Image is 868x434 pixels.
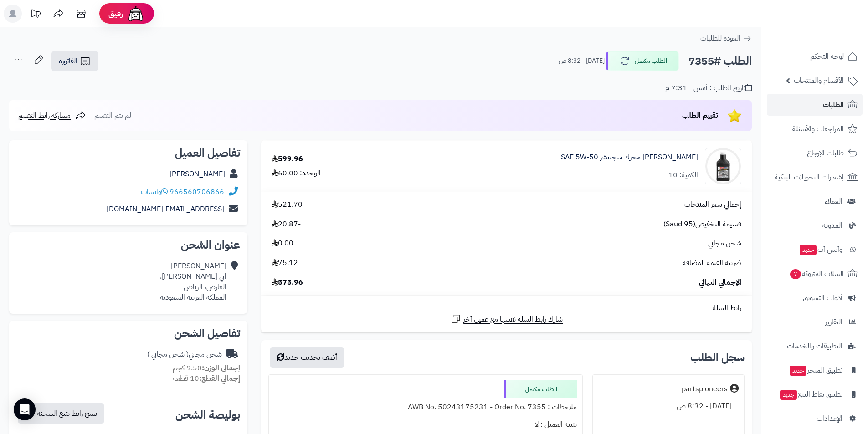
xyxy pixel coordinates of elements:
span: نسخ رابط تتبع الشحنة [37,408,97,419]
small: [DATE] - 8:32 ص [559,56,605,66]
a: [PERSON_NAME] [169,168,225,179]
strong: إجمالي الوزن: [202,363,240,373]
a: تحديثات المنصة [24,5,47,25]
span: جديد [790,366,806,376]
a: المدونة [767,214,863,236]
span: 521.70 [272,199,303,210]
div: [DATE] - 8:32 ص [598,398,739,415]
img: logo-2.png [806,15,859,35]
div: تاريخ الطلب : أمس - 7:31 م [665,83,752,93]
button: نسخ رابط تتبع الشحنة [18,403,104,424]
a: إشعارات التحويلات البنكية [767,166,863,188]
h2: عنوان الشحن [16,240,240,250]
a: التطبيقات والخدمات [767,335,863,357]
a: تطبيق نقاط البيعجديد [767,383,863,405]
h2: بوليصة الشحن [175,409,240,420]
div: الكمية: 10 [668,170,698,180]
a: شارك رابط السلة نفسها مع عميل آخر [450,313,563,325]
span: 0.00 [272,238,293,249]
a: العودة للطلبات [700,33,752,44]
h2: تفاصيل الشحن [16,328,240,339]
h2: الطلب #7355 [688,52,752,71]
a: وآتس آبجديد [767,239,863,260]
span: ضريبة القيمة المضافة [683,258,741,268]
span: الفاتورة [59,56,77,66]
span: 7 [790,269,801,280]
a: الطلبات [767,94,863,116]
a: أدوات التسويق [767,287,863,309]
span: أدوات التسويق [803,291,842,304]
a: طلبات الإرجاع [767,142,863,164]
span: شحن مجاني [708,238,741,249]
span: جديد [780,390,797,400]
div: رابط السلة [265,303,748,313]
div: ملاحظات : AWB No. 50243175231 - Order No. 7355 [274,398,576,416]
a: [EMAIL_ADDRESS][DOMAIN_NAME] [107,204,224,214]
a: 966560706866 [169,186,224,197]
span: تطبيق المتجر [789,364,842,377]
img: AMSOIL%205W50-90x90.jpg [705,148,741,184]
span: تطبيق نقاط البيع [779,388,842,401]
h2: تفاصيل العميل [16,148,240,158]
span: قسيمة التخفيض(Saudi95) [663,219,741,230]
span: رفيق [108,8,123,19]
div: الوحدة: 60.00 [272,168,321,179]
a: [PERSON_NAME] محرك سجنتشر SAE 5W-50 [561,152,698,163]
span: وآتس آب [799,243,842,256]
span: تقييم الطلب [682,110,718,121]
a: تطبيق المتجرجديد [767,359,863,381]
a: الإعدادات [767,408,863,429]
div: شحن مجاني [147,349,222,360]
button: الطلب مكتمل [606,51,679,71]
a: المراجعات والأسئلة [767,118,863,140]
span: إشعارات التحويلات البنكية [775,171,844,184]
span: المدونة [822,219,842,232]
span: لم يتم التقييم [94,110,131,121]
span: الإجمالي النهائي [699,277,741,288]
span: مشاركة رابط التقييم [18,110,71,121]
strong: إجمالي القطع: [199,373,240,384]
a: السلات المتروكة7 [767,263,863,285]
a: التقارير [767,311,863,333]
a: العملاء [767,190,863,212]
span: 575.96 [272,277,303,288]
span: جديد [800,245,817,255]
span: الطلبات [823,98,844,111]
span: شارك رابط السلة نفسها مع عميل آخر [463,314,563,325]
span: العملاء [825,195,842,208]
div: تنبيه العميل : لا [274,416,576,434]
small: 10 قطعة [173,373,240,384]
div: الطلب مكتمل [504,380,577,398]
div: [PERSON_NAME] ابي [PERSON_NAME]، العارض، الرياض المملكة العربية السعودية [160,261,226,302]
span: ( شحن مجاني ) [147,349,189,360]
img: ai-face.png [127,5,145,23]
span: التقارير [825,316,842,328]
span: إجمالي سعر المنتجات [684,199,741,210]
a: مشاركة رابط التقييم [18,110,86,121]
a: لوحة التحكم [767,46,863,67]
span: السلات المتروكة [789,267,844,280]
span: الإعدادات [817,412,842,425]
small: 9.50 كجم [173,363,240,373]
span: طلبات الإرجاع [807,147,844,159]
div: Open Intercom Messenger [14,398,36,420]
a: واتساب [141,186,168,197]
span: التطبيقات والخدمات [787,340,842,352]
button: أضف تحديث جديد [270,347,344,368]
span: الأقسام والمنتجات [794,74,844,87]
a: الفاتورة [51,51,98,71]
span: العودة للطلبات [700,33,740,44]
span: -20.87 [272,219,301,230]
span: المراجعات والأسئلة [792,123,844,135]
h3: سجل الطلب [690,352,745,363]
span: 75.12 [272,258,298,268]
span: لوحة التحكم [810,50,844,63]
div: partspioneers [682,384,728,394]
div: 599.96 [272,154,303,164]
